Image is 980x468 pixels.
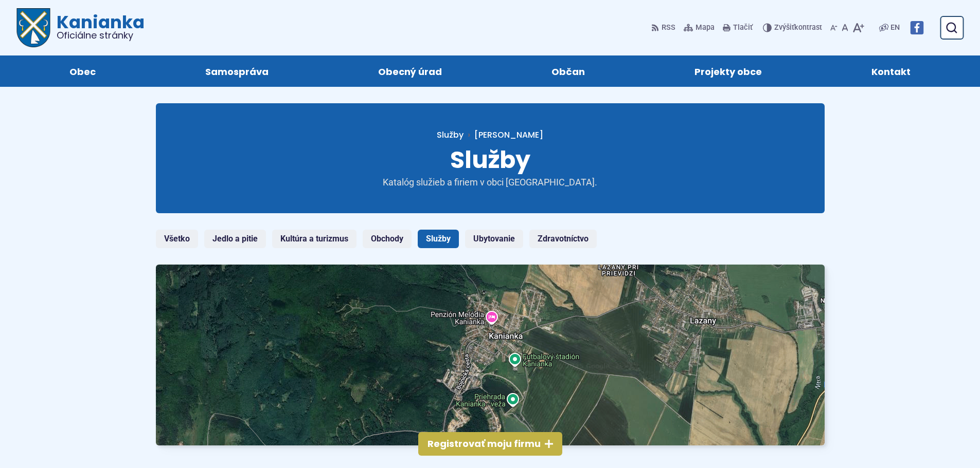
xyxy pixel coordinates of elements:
[363,230,412,248] a: Obchody
[427,438,541,450] span: Registrovať moju firmu
[474,129,543,141] span: [PERSON_NAME]
[888,22,902,34] a: EN
[50,13,145,40] span: Kanianka
[721,17,755,39] button: Tlačiť
[16,8,145,47] a: Logo Kanianka, prejsť na domovskú stránku.
[437,129,464,141] a: Služby
[156,230,198,248] a: Všetko
[696,22,715,34] span: Mapa
[161,55,313,87] a: Samospráva
[16,8,50,47] img: Prejsť na domovskú stránku
[57,31,145,40] span: Oficiálne stránky
[733,24,753,32] span: Tlačiť
[651,17,678,39] a: RSS
[25,55,140,87] a: Obec
[850,17,866,39] button: Zväčšiť veľkosť písma
[450,143,530,176] span: Služby
[418,432,562,456] button: Registrovať moju firmu
[367,177,614,189] p: Katalóg služieb a firiem v obci [GEOGRAPHIC_DATA].
[465,230,523,248] a: Ubytovanie
[910,21,923,34] img: Prejsť na Facebook stránku
[418,230,459,248] a: Služby
[774,24,822,32] span: kontrast
[205,55,269,87] span: Samospráva
[204,230,266,248] a: Jedlo a pitie
[156,265,825,445] div: Mapa služieb
[763,17,824,39] button: Zvýšiťkontrast
[828,17,840,39] button: Zmenšiť veľkosť písma
[529,230,597,248] a: Zdravotníctvo
[871,55,911,87] span: Kontakt
[69,55,96,87] span: Obec
[682,17,717,39] a: Mapa
[333,55,486,87] a: Obecný úrad
[650,55,807,87] a: Projekty obce
[694,55,762,87] span: Projekty obce
[827,55,955,87] a: Kontakt
[774,23,794,32] span: Zvýšiť
[272,230,357,248] a: Kultúra a turizmus
[378,55,442,87] span: Obecný úrad
[464,129,543,141] a: [PERSON_NAME]
[662,22,675,34] span: RSS
[890,22,900,34] span: EN
[507,55,630,87] a: Občan
[551,55,585,87] span: Občan
[840,17,850,39] button: Nastaviť pôvodnú veľkosť písma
